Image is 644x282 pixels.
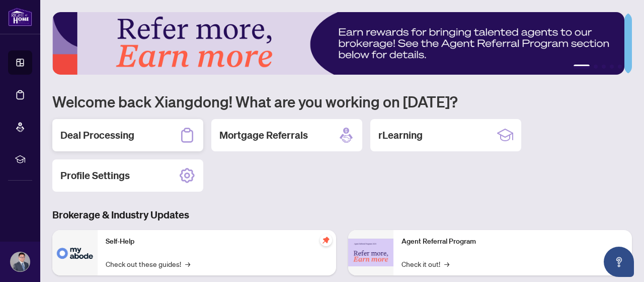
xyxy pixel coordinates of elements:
[185,258,190,269] span: →
[618,65,622,69] button: 5
[52,208,632,222] h3: Brokerage & Industry Updates
[610,65,614,69] button: 4
[52,12,624,75] img: Slide 0
[219,128,308,142] h2: Mortgage Referrals
[444,258,449,269] span: →
[52,230,98,275] img: Self-Help
[106,236,328,247] p: Self-Help
[378,128,423,142] h2: rLearning
[11,252,30,271] img: Profile Icon
[401,258,449,269] a: Check it out!→
[320,234,332,246] span: pushpin
[594,65,598,69] button: 2
[401,236,624,247] p: Agent Referral Program
[8,8,32,26] img: logo
[602,65,606,69] button: 3
[52,92,632,111] h1: Welcome back Xiangdong! What are you working on [DATE]?
[574,65,590,69] button: 1
[60,168,130,183] h2: Profile Settings
[106,258,190,269] a: Check out these guides!→
[60,128,134,142] h2: Deal Processing
[604,247,634,277] button: Open asap
[348,239,393,266] img: Agent Referral Program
